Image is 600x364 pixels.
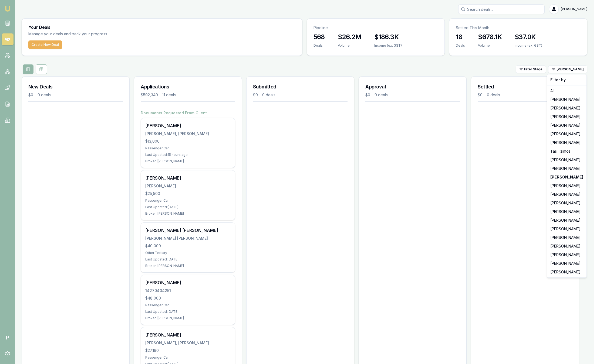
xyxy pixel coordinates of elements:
div: [PERSON_NAME] [548,104,585,112]
div: [PERSON_NAME] [548,250,585,259]
div: All [548,87,585,95]
strong: [PERSON_NAME] [550,174,583,180]
div: [PERSON_NAME] [548,190,585,199]
div: [PERSON_NAME] [548,121,585,130]
div: [PERSON_NAME] [548,156,585,164]
div: [PERSON_NAME] [548,225,585,233]
div: Filter by [548,75,585,84]
div: [PERSON_NAME] [548,199,585,207]
div: [PERSON_NAME] [548,259,585,268]
div: [PERSON_NAME] [548,268,585,276]
div: [PERSON_NAME] [548,181,585,190]
div: [PERSON_NAME] [548,164,585,173]
div: [PERSON_NAME] [548,233,585,242]
div: Tas Tzimos [548,147,585,156]
div: [PERSON_NAME] [548,130,585,138]
div: [PERSON_NAME] [548,242,585,250]
div: [PERSON_NAME] [548,207,585,216]
div: [PERSON_NAME] [548,112,585,121]
div: [PERSON_NAME] [548,95,585,104]
div: [PERSON_NAME] [548,138,585,147]
div: [PERSON_NAME] [548,216,585,225]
